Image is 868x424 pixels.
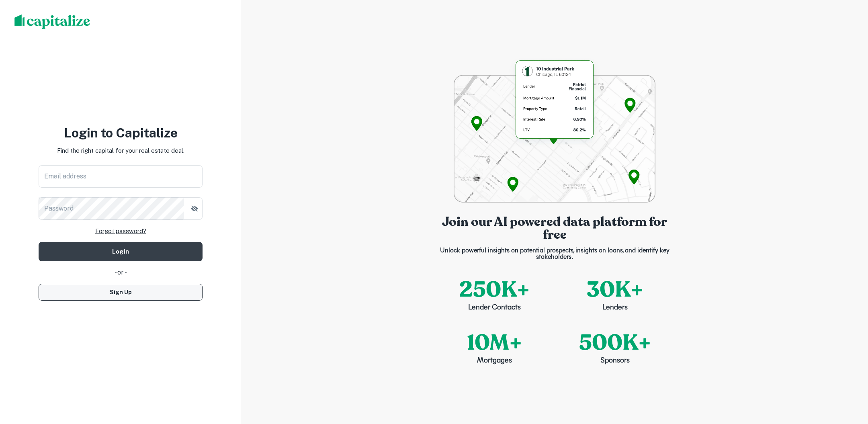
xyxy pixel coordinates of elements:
[14,14,90,29] img: capitalize-logo.png
[39,284,203,301] button: Sign Up
[587,273,643,306] p: 30K+
[39,123,203,143] h3: Login to Capitalize
[467,326,522,359] p: 10M+
[57,146,184,156] p: Find the right capital for your real estate deal.
[602,303,628,313] p: Lenders
[477,356,512,367] p: Mortgages
[95,226,146,236] a: Forgot password?
[579,326,651,359] p: 500K+
[600,356,630,367] p: Sponsors
[468,303,521,313] p: Lender Contacts
[434,248,675,260] p: Unlock powerful insights on potential prospects, insights on loans, and identify key stakeholders.
[434,215,675,241] p: Join our AI powered data platform for free
[828,334,868,373] iframe: Chat Widget
[39,268,203,277] div: - or -
[39,242,203,261] button: Login
[459,273,530,306] p: 250K+
[454,58,655,203] img: login-bg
